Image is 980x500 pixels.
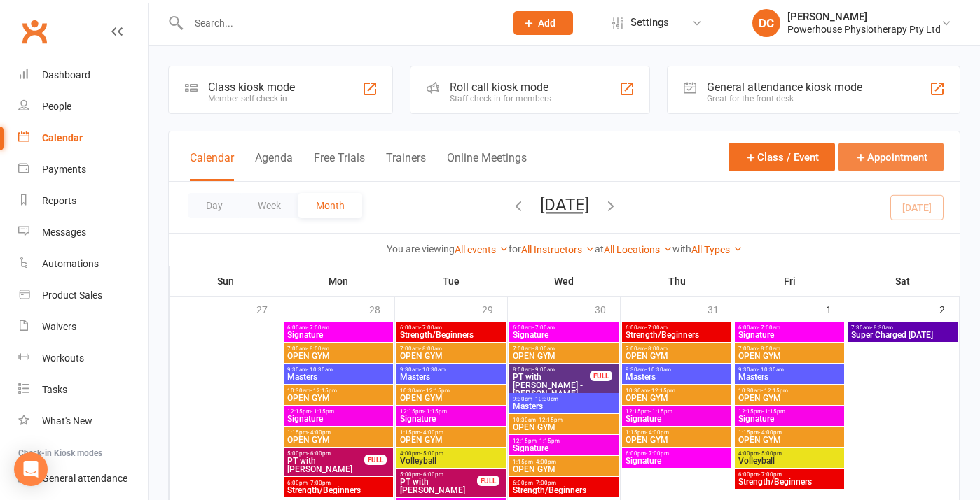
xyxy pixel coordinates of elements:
span: - 1:15pm [311,408,334,415]
span: Signature [625,457,729,465]
div: People [42,101,71,112]
div: DC [752,9,780,37]
div: Open Intercom Messenger [14,452,48,486]
span: 7:00am [287,345,390,352]
span: Volleyball [738,457,841,465]
span: OPEN GYM [287,436,390,444]
span: 1:15pm [287,429,390,436]
span: - 10:30am [645,366,671,373]
span: OPEN GYM [399,394,503,402]
div: Member self check-in [208,94,295,103]
button: Agenda [255,151,293,181]
th: Tue [395,266,508,296]
span: 4:00pm [738,450,841,457]
span: Masters [512,402,616,410]
a: General attendance kiosk mode [18,463,148,494]
span: - 7:00pm [533,480,556,486]
span: - 12:15pm [423,387,450,394]
a: All Types [691,244,743,255]
span: OPEN GYM [738,436,841,444]
div: 27 [256,297,282,320]
span: OPEN GYM [738,394,841,402]
span: - 12:15pm [536,417,563,423]
button: Calendar [190,151,234,181]
span: 6:00am [738,324,841,331]
div: 2 [939,297,959,320]
div: Calendar [42,132,83,143]
div: Staff check-in for members [450,94,551,103]
span: Super Charged [DATE] [850,331,955,339]
div: Dashboard [42,69,90,80]
span: 6:00am [399,324,503,331]
span: 9:30am [287,366,390,373]
span: - 7:00pm [646,450,669,457]
span: Strength/Beginners [738,478,841,486]
div: Messages [42,227,86,238]
div: Great for the front desk [707,94,862,103]
div: Waivers [42,321,76,332]
strong: for [509,243,521,255]
span: 7:00am [738,345,841,352]
div: Payments [42,164,86,175]
span: 6:00am [512,324,616,331]
span: - 4:00pm [420,429,443,436]
span: 10:30am [512,417,616,423]
span: - 4:00pm [533,459,556,465]
a: Payments [18,154,148,185]
span: 1:15pm [625,429,729,436]
button: Free Trials [314,151,365,181]
span: 12:15pm [287,408,390,415]
span: 9:30am [399,366,503,373]
span: - 7:00am [420,324,442,331]
span: Signature [399,415,503,423]
span: Volleyball [399,457,503,465]
span: 10:30am [399,387,503,394]
span: 1:15pm [738,429,841,436]
span: Strength/Beginners [625,331,729,339]
span: 10:30am [738,387,841,394]
a: All Locations [604,244,672,255]
th: Mon [282,266,395,296]
strong: with [672,243,691,255]
span: 8:00am [512,366,591,373]
span: - 7:00am [307,324,329,331]
span: 7:00am [512,345,616,352]
span: - 8:00am [420,345,442,352]
span: - 8:00am [307,345,329,352]
span: 10:30am [625,387,729,394]
span: - 10:30am [532,396,558,402]
button: Day [188,193,240,218]
div: Reports [42,195,76,206]
button: Add [513,11,573,35]
span: 6:00pm [512,480,616,486]
div: FULL [477,476,499,486]
span: - 8:30am [871,324,893,331]
strong: You are viewing [387,243,455,255]
th: Fri [733,266,846,296]
span: 12:15pm [512,438,616,444]
a: Reports [18,185,148,217]
span: PT with [PERSON_NAME] [399,478,478,494]
div: 31 [708,297,733,320]
span: 12:15pm [399,408,503,415]
div: Automations [42,258,99,269]
span: - 4:00pm [759,429,782,436]
span: 6:00pm [738,471,841,478]
span: Signature [738,331,841,339]
span: 7:00am [625,345,729,352]
span: - 10:30am [758,366,784,373]
a: All events [455,244,509,255]
div: Product Sales [42,290,102,301]
span: - 7:00am [532,324,555,331]
a: Automations [18,248,148,280]
a: Dashboard [18,59,148,91]
span: - 1:15pm [537,438,560,444]
span: Settings [630,7,669,38]
span: - 1:15pm [424,408,447,415]
span: - 8:00am [758,345,780,352]
span: OPEN GYM [399,352,503,360]
span: 10:30am [287,387,390,394]
span: OPEN GYM [625,352,729,360]
span: 12:15pm [625,408,729,415]
span: - 5:00pm [420,450,443,457]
